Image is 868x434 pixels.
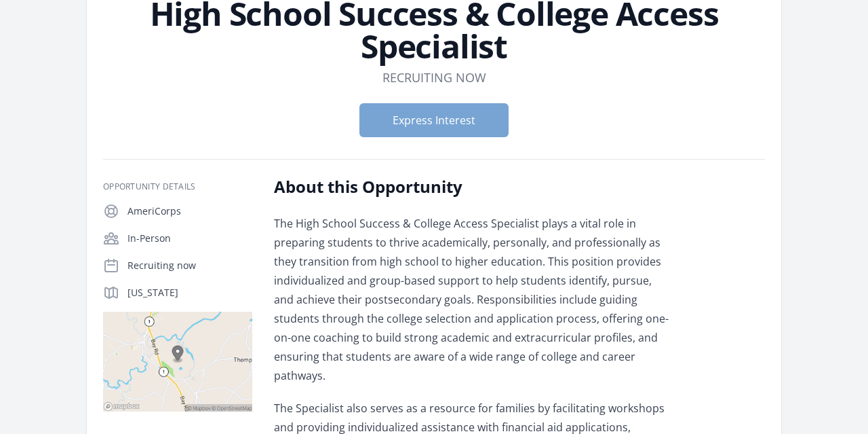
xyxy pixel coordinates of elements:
img: Map [103,312,252,412]
dd: Recruiting now [382,68,486,87]
p: In-Person [127,232,252,245]
h3: Opportunity Details [103,181,252,192]
h2: About this Opportunity [274,176,671,198]
p: Recruiting now [127,259,252,272]
p: AmeriCorps [127,204,252,218]
p: The High School Success & College Access Specialist plays a vital role in preparing students to t... [274,214,671,385]
p: [US_STATE] [127,286,252,300]
button: Express Interest [359,103,509,137]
